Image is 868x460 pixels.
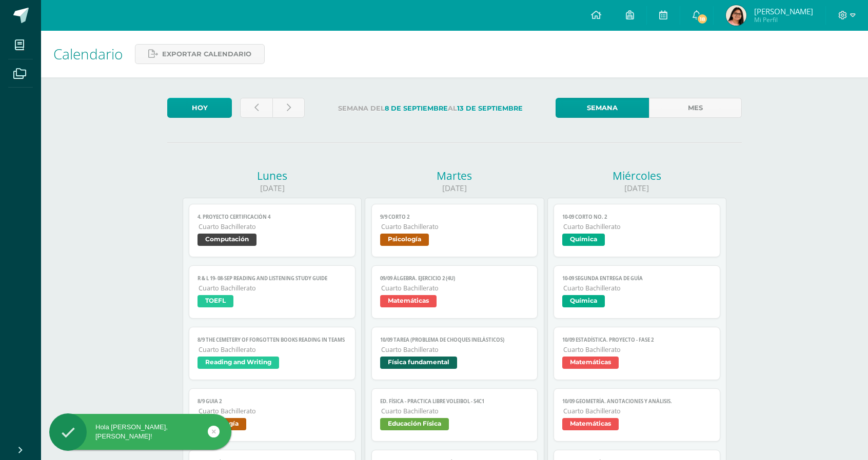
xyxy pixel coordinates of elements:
[198,398,347,405] span: 8/9 Guia 2
[371,265,538,319] a: 09/09 ÁLGEBRA. Ejercicio 2 (4U)Cuarto BachilleratoMatemáticas
[562,418,619,430] span: Matemáticas
[380,418,449,430] span: Educación Física
[167,98,232,118] a: Hoy
[365,169,544,183] div: Martes
[199,407,347,415] span: Cuarto Bachillerato
[649,98,742,118] a: Mes
[562,295,605,307] span: Química
[381,345,529,354] span: Cuarto Bachillerato
[199,345,347,354] span: Cuarto Bachillerato
[380,398,529,405] span: Ed. Física - PRACTICA LIBRE Voleibol - S4C1
[381,284,529,292] span: Cuarto Bachillerato
[380,234,429,246] span: Psicología
[563,407,712,415] span: Cuarto Bachillerato
[547,183,726,194] div: [DATE]
[365,183,544,194] div: [DATE]
[562,275,712,282] span: 10-09 SEGUNDA ENTREGA DE GUÍA
[199,222,347,231] span: Cuarto Bachillerato
[380,295,437,307] span: Matemáticas
[380,337,529,343] span: 10/09 Tarea (Problema de choques inelásticos)
[380,275,529,282] span: 09/09 ÁLGEBRA. Ejercicio 2 (4U)
[199,284,347,292] span: Cuarto Bachillerato
[726,5,746,26] img: 85da2c7de53b6dc5a40f3c6f304e3276.png
[547,169,726,183] div: Miércoles
[198,214,347,220] span: 4. Proyecto Certificación 4
[385,104,448,112] strong: 8 de Septiembre
[754,15,813,24] span: Mi Perfil
[554,204,720,257] a: 10-09 CORTO No. 2Cuarto BachilleratoQuímica
[198,337,347,343] span: 8/9 The Cemetery of Forgotten books reading in TEAMS
[198,275,347,282] span: R & L 19- 08-sep Reading and Listening Study Guide
[189,204,356,257] a: 4. Proyecto Certificación 4Cuarto BachilleratoComputación
[162,45,251,64] span: Exportar calendario
[562,234,605,246] span: Química
[562,398,712,405] span: 10/09 GEOMETRÍA. Anotaciones y análisis.
[49,423,231,441] div: Hola [PERSON_NAME], [PERSON_NAME]!
[562,357,619,369] span: Matemáticas
[380,357,457,369] span: Física fundamental
[562,337,712,343] span: 10/09 ESTADÍSTICA. Proyecto - Fase 2
[457,104,523,112] strong: 13 de Septiembre
[754,6,813,16] span: [PERSON_NAME]
[563,284,712,292] span: Cuarto Bachillerato
[198,357,279,369] span: Reading and Writing
[554,388,720,442] a: 10/09 GEOMETRÍA. Anotaciones y análisis.Cuarto BachilleratoMatemáticas
[189,327,356,380] a: 8/9 The Cemetery of Forgotten books reading in TEAMSCuarto BachilleratoReading and Writing
[554,265,720,319] a: 10-09 SEGUNDA ENTREGA DE GUÍACuarto BachilleratoQuímica
[135,44,265,64] a: Exportar calendario
[313,98,547,119] label: Semana del al
[556,98,648,118] a: Semana
[380,214,529,220] span: 9/9 Corto 2
[371,388,538,442] a: Ed. Física - PRACTICA LIBRE Voleibol - S4C1Cuarto BachilleratoEducación Física
[189,265,356,319] a: R & L 19- 08-sep Reading and Listening Study GuideCuarto BachilleratoTOEFL
[563,222,712,231] span: Cuarto Bachillerato
[371,204,538,257] a: 9/9 Corto 2Cuarto BachilleratoPsicología
[53,44,123,64] span: Calendario
[381,407,529,415] span: Cuarto Bachillerato
[371,327,538,380] a: 10/09 Tarea (Problema de choques inelásticos)Cuarto BachilleratoFísica fundamental
[563,345,712,354] span: Cuarto Bachillerato
[183,169,362,183] div: Lunes
[381,222,529,231] span: Cuarto Bachillerato
[554,327,720,380] a: 10/09 ESTADÍSTICA. Proyecto - Fase 2Cuarto BachilleratoMatemáticas
[697,13,708,25] span: 18
[198,295,233,307] span: TOEFL
[189,388,356,442] a: 8/9 Guia 2Cuarto BachilleratoPsicología
[562,214,712,220] span: 10-09 CORTO No. 2
[183,183,362,194] div: [DATE]
[198,234,257,246] span: Computación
